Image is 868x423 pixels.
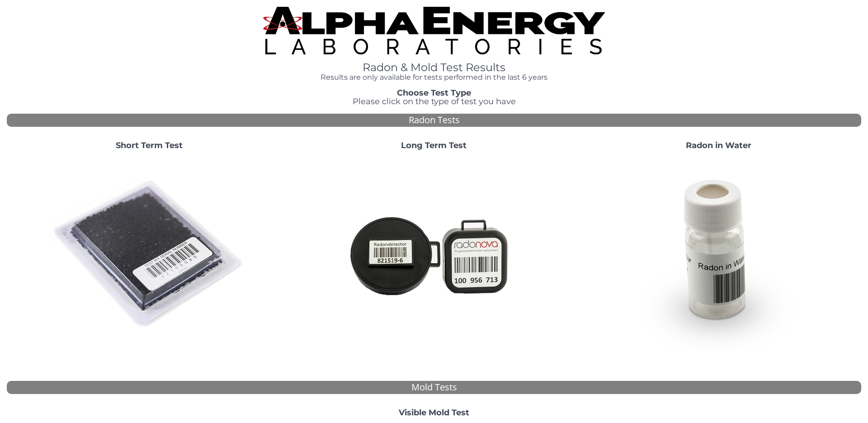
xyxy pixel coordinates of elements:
strong: Short Term Test [116,140,183,150]
img: RadoninWater.jpg [622,157,816,352]
h1: Radon & Mold Test Results [263,62,605,73]
img: Radtrak2vsRadtrak3.jpg [337,157,531,352]
strong: Radon in Water [686,140,751,150]
img: TightCrop.jpg [263,7,605,54]
img: ShortTerm.jpg [52,157,246,352]
strong: Long Term Test [401,140,467,150]
h4: Results are only available for tests performed in the last 6 years [263,73,605,82]
span: Please click on the type of test you have [353,96,516,106]
div: Radon Tests [7,114,861,127]
strong: Choose Test Type [397,88,471,98]
strong: Visible Mold Test [399,408,469,418]
div: Mold Tests [7,381,861,394]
